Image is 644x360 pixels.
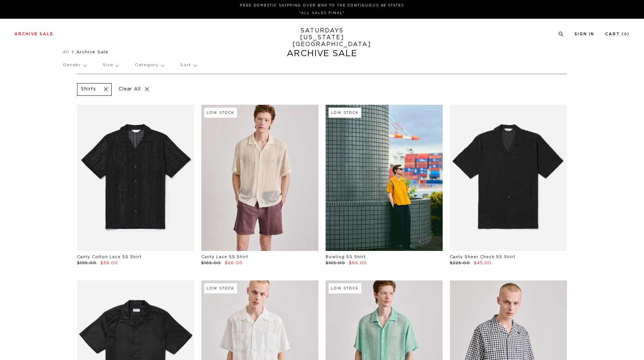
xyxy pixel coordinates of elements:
p: Gender [63,57,86,73]
a: Canty Cotton Lace SS Shirt [77,255,142,259]
a: Cart (0) [605,32,630,36]
span: $165.00 [201,261,221,265]
a: All [63,50,69,54]
div: Low Stock [204,108,237,118]
p: *ALL SALES FINAL* [17,10,627,16]
span: Archive Sale [76,50,108,54]
span: $39.00 [100,261,118,265]
p: Clear All [115,83,152,96]
a: SATURDAYS[US_STATE][GEOGRAPHIC_DATA] [292,27,352,48]
a: Bowling SS Shirt [326,255,366,259]
span: $45.00 [474,261,492,265]
div: Low Stock [328,283,361,293]
p: Category [135,57,164,73]
span: $225.00 [450,261,470,265]
p: Size [103,57,118,73]
a: Canty Lace SS Shirt [201,255,248,259]
div: Low Stock [328,108,361,118]
span: $165.00 [326,261,345,265]
span: $66.00 [225,261,243,265]
p: Shirts [81,86,96,93]
span: $195.00 [77,261,97,265]
div: Low Stock [204,283,237,293]
a: Sign In [574,32,594,36]
small: 0 [624,33,627,36]
a: Canty Sheer Check SS Shirt [450,255,515,259]
p: FREE DOMESTIC SHIPPING OVER $150 TO THE CONTIGUOUS 48 STATES [17,3,627,8]
p: Sort [180,57,196,73]
span: $66.00 [349,261,367,265]
a: Archive Sale [14,32,53,36]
